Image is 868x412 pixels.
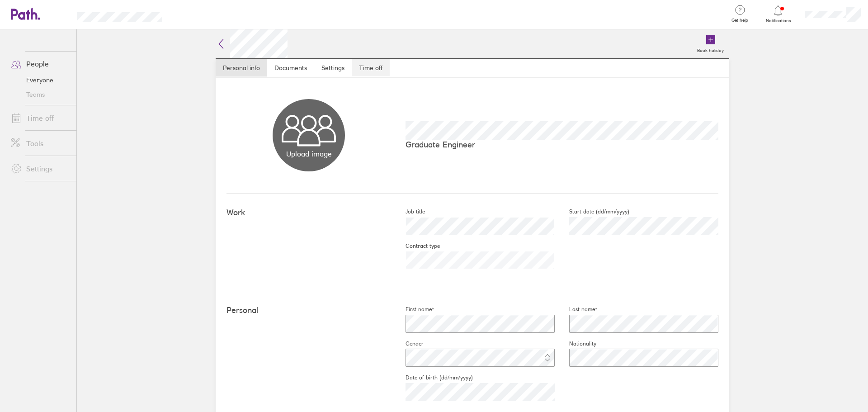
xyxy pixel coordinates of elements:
a: People [4,55,76,73]
a: Time off [352,59,390,77]
h4: Work [226,208,391,218]
a: Teams [4,87,76,102]
a: Time off [4,109,76,127]
label: Date of birth (dd/mm/yyyy) [391,374,473,381]
label: Start date (dd/mm/yyyy) [555,208,629,215]
span: Notifications [764,18,793,24]
label: Book holiday [692,45,729,53]
label: Nationality [555,340,596,347]
a: Everyone [4,73,76,87]
a: Book holiday [692,29,729,58]
label: Gender [391,340,424,347]
a: Documents [267,59,314,77]
p: Graduate Engineer [406,140,718,149]
a: Tools [4,134,76,152]
a: Settings [4,160,76,178]
label: Job title [391,208,425,215]
a: Notifications [764,5,793,24]
span: Get help [725,18,755,23]
a: Settings [314,59,352,77]
label: Last name* [555,306,597,313]
label: First name* [391,306,434,313]
a: Personal info [216,59,267,77]
h4: Personal [226,306,391,315]
label: Contract type [391,242,440,250]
